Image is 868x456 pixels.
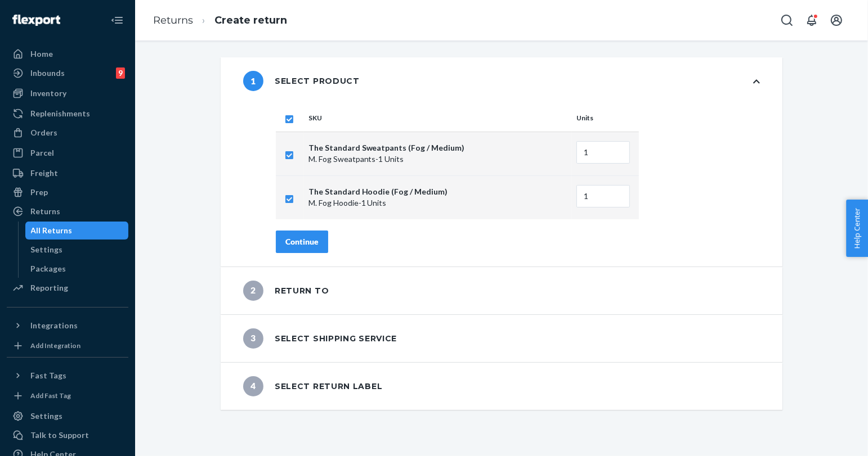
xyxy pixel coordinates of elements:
[243,328,397,349] div: Select shipping service
[30,410,62,422] div: Settings
[308,153,567,165] p: M. Fog Sweatpants - 1 Units
[30,67,65,79] div: Inbounds
[304,105,572,132] th: SKU
[106,9,128,31] button: Close Navigation
[776,9,798,31] button: Open Search Box
[825,9,848,31] button: Open account menu
[243,376,382,396] div: Select return label
[25,222,129,240] a: All Returns
[285,236,319,247] div: Continue
[25,241,129,259] a: Settings
[7,426,128,444] a: Talk to Support
[7,144,128,162] a: Parcel
[243,71,360,91] div: Select product
[12,15,60,26] img: Flexport logo
[30,108,90,119] div: Replenishments
[576,141,630,164] input: Enter quantity
[572,105,639,132] th: Units
[7,339,128,353] a: Add Integration
[308,142,567,153] p: The Standard Sweatpants (Fog / Medium)
[7,84,128,102] a: Inventory
[25,260,129,278] a: Packages
[800,9,823,31] button: Open notifications
[243,328,263,349] span: 3
[846,200,868,257] button: Help Center
[30,88,66,99] div: Inventory
[30,168,58,179] div: Freight
[30,187,48,198] div: Prep
[576,185,630,207] input: Enter quantity
[31,244,63,255] div: Settings
[30,48,53,60] div: Home
[7,317,128,335] button: Integrations
[7,105,128,123] a: Replenishments
[243,281,263,301] span: 2
[30,320,78,331] div: Integrations
[243,281,329,301] div: Return to
[308,197,567,209] p: M. Fog Hoodie - 1 Units
[7,124,128,142] a: Orders
[30,206,60,217] div: Returns
[7,164,128,182] a: Freight
[7,202,128,220] a: Returns
[30,391,71,400] div: Add Fast Tag
[30,430,89,441] div: Talk to Support
[153,14,193,26] a: Returns
[243,71,263,91] span: 1
[7,407,128,425] a: Settings
[243,376,263,396] span: 4
[31,263,66,274] div: Packages
[214,14,287,26] a: Create return
[31,225,73,236] div: All Returns
[7,64,128,82] a: Inbounds9
[30,282,68,294] div: Reporting
[7,389,128,403] a: Add Fast Tag
[7,367,128,385] button: Fast Tags
[7,279,128,297] a: Reporting
[116,67,125,79] div: 9
[30,341,80,350] div: Add Integration
[30,370,66,381] div: Fast Tags
[308,186,567,197] p: The Standard Hoodie (Fog / Medium)
[30,147,54,159] div: Parcel
[144,4,296,37] ol: breadcrumbs
[7,45,128,63] a: Home
[7,183,128,201] a: Prep
[276,231,328,253] button: Continue
[30,127,57,138] div: Orders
